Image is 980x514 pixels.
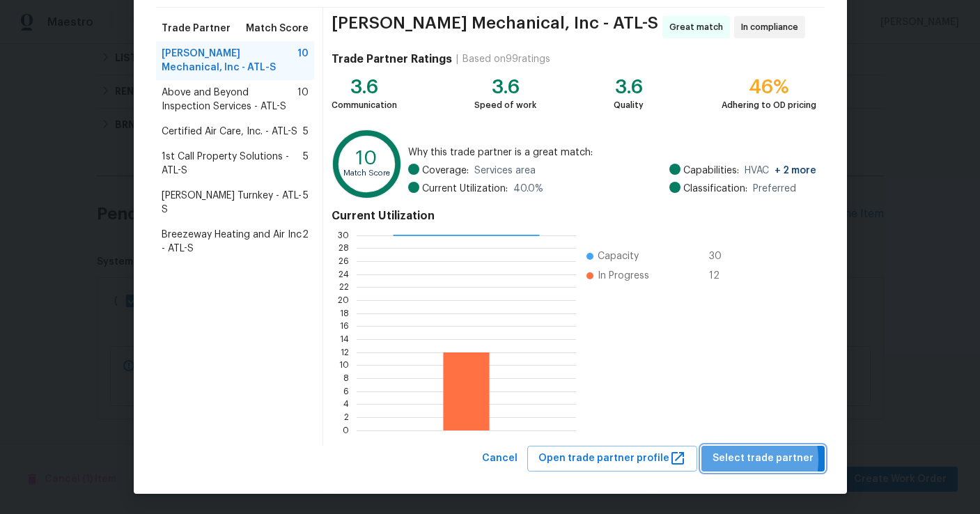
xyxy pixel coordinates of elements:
div: 3.6 [614,80,644,94]
text: 4 [344,400,350,408]
span: Classification: [683,182,747,196]
span: Open trade partner profile [538,450,686,467]
div: 3.6 [474,80,536,94]
span: 10 [297,86,309,114]
span: 12 [709,269,731,283]
span: Breezeway Heating and Air Inc - ATL-S [162,228,303,256]
span: Match Score [246,22,309,36]
text: 8 [344,374,350,382]
span: Current Utilization: [422,182,508,196]
text: 16 [341,322,350,330]
span: + 2 more [775,166,816,176]
span: Certified Air Care, Inc. - ATL-S [162,125,297,139]
div: Communication [332,98,397,112]
span: 2 [302,228,309,256]
span: 1st Call Property Solutions - ATL-S [162,150,304,178]
span: Preferred [753,182,796,196]
text: 18 [341,309,350,318]
span: Services area [474,164,536,178]
span: Above and Beyond Inspection Services - ATL-S [162,86,298,114]
h4: Trade Partner Ratings [332,52,452,66]
span: Capacity [598,249,639,263]
text: 0 [343,426,350,435]
span: Trade Partner [162,22,231,36]
span: 5 [303,189,309,217]
text: 28 [339,244,350,252]
div: 3.6 [332,80,397,94]
div: Speed of work [474,98,536,112]
button: Cancel [476,446,523,472]
span: [PERSON_NAME] Mechanical, Inc - ATL-S [162,47,298,75]
div: | [452,52,462,66]
span: HVAC [745,164,816,178]
text: Match Score [344,169,391,177]
text: 24 [339,270,350,279]
text: 30 [339,231,350,240]
span: 10 [297,47,309,75]
button: Select trade partner [701,446,825,472]
div: Adhering to OD pricing [722,98,816,112]
text: 10 [357,148,378,168]
div: Quality [614,98,644,112]
text: 26 [339,257,350,265]
span: Great match [669,20,729,34]
span: [PERSON_NAME] Turnkey - ATL-S [162,189,304,217]
span: Coverage: [422,164,469,178]
span: [PERSON_NAME] Mechanical, Inc - ATL-S [332,16,658,38]
div: 46% [722,80,816,94]
text: 20 [339,296,350,304]
span: In Progress [598,269,649,283]
span: Cancel [482,450,518,467]
span: 5 [303,125,309,139]
span: 40.0 % [513,182,543,196]
span: In compliance [741,20,804,34]
text: 2 [345,413,350,421]
h4: Current Utilization [332,209,816,223]
text: 14 [341,335,350,343]
text: 22 [340,283,350,291]
span: 30 [709,249,731,263]
text: 6 [344,387,350,396]
span: Select trade partner [713,450,814,467]
span: Capabilities: [683,164,739,178]
span: 5 [303,150,309,178]
div: Based on 99 ratings [462,52,550,66]
span: Why this trade partner is a great match: [408,146,816,159]
text: 10 [340,361,350,369]
button: Open trade partner profile [527,446,697,472]
text: 12 [341,348,350,357]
